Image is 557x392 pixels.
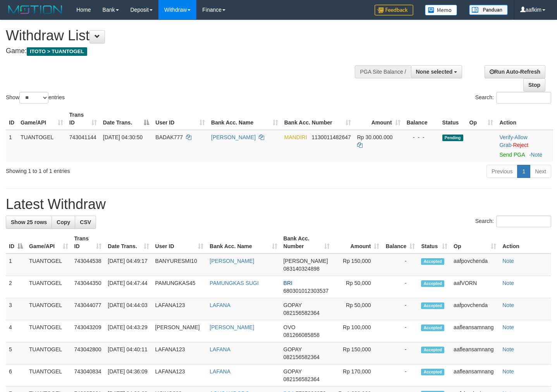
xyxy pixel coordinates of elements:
[284,354,320,360] span: Copy 082156582364 to clipboard
[26,342,71,364] td: TUANTOGEL
[105,231,152,254] th: Date Trans.: activate to sort column ascending
[502,302,514,308] a: Note
[6,4,65,16] img: MOTION_logo.png
[206,231,280,254] th: Bank Acc. Name: activate to sort column ascending
[333,320,383,342] td: Rp 100,000
[75,216,96,229] a: CSV
[6,130,17,162] td: 1
[284,332,320,338] span: Copy 081266085858 to clipboard
[499,134,527,148] span: ·
[499,134,527,148] a: Allow Grab
[105,364,152,387] td: [DATE] 04:36:09
[71,298,105,320] td: 743044077
[487,165,517,178] a: Previous
[333,231,383,254] th: Amount: activate to sort column ascending
[382,231,418,254] th: Balance: activate to sort column ascending
[6,298,26,320] td: 3
[210,302,230,308] a: LAFANA
[284,258,328,264] span: [PERSON_NAME]
[355,65,411,78] div: PGA Site Balance /
[502,258,514,264] a: Note
[17,108,66,130] th: Game/API: activate to sort column ascending
[210,258,254,264] a: [PERSON_NAME]
[280,231,333,254] th: Bank Acc. Number: activate to sort column ascending
[523,78,545,92] a: Stop
[284,346,302,352] span: GOPAY
[210,324,254,330] a: [PERSON_NAME]
[17,130,66,162] td: TUANTOGEL
[19,92,48,104] select: Showentries
[499,231,551,254] th: Action
[71,276,105,298] td: 743044350
[210,346,230,352] a: LAFANA
[284,266,320,272] span: Copy 083140324898 to clipboard
[26,254,71,276] td: TUANTOGEL
[382,276,418,298] td: -
[152,108,208,130] th: User ID: activate to sort column ascending
[105,298,152,320] td: [DATE] 04:44:03
[155,134,183,140] span: BADAK777
[450,276,499,298] td: aafVORN
[418,231,450,254] th: Status: activate to sort column ascending
[421,302,444,309] span: Accepted
[502,346,514,352] a: Note
[6,320,26,342] td: 4
[421,369,444,375] span: Accepted
[496,216,551,227] input: Search:
[6,164,226,175] div: Showing 1 to 1 of 1 entries
[152,342,207,364] td: LAFANA123
[502,324,514,330] a: Note
[26,298,71,320] td: TUANTOGEL
[382,342,418,364] td: -
[442,135,463,141] span: Pending
[469,5,508,15] img: panduan.png
[407,133,436,141] div: - - -
[6,216,52,229] a: Show 25 rows
[210,368,230,375] a: LAFANA
[26,364,71,387] td: TUANTOGEL
[284,134,307,140] span: MANDIRI
[71,364,105,387] td: 743040834
[11,219,47,225] span: Show 25 rows
[485,65,545,78] a: Run Auto-Refresh
[6,254,26,276] td: 1
[333,276,383,298] td: Rp 50,000
[425,5,457,16] img: Button%20Memo.svg
[513,142,528,148] a: Reject
[6,276,26,298] td: 2
[105,320,152,342] td: [DATE] 04:43:29
[71,231,105,254] th: Trans ID: activate to sort column ascending
[404,108,439,130] th: Balance
[284,376,320,382] span: Copy 082156582364 to clipboard
[411,65,462,78] button: None selected
[57,219,70,225] span: Copy
[421,280,444,287] span: Accepted
[6,108,17,130] th: ID
[26,276,71,298] td: TUANTOGEL
[450,231,499,254] th: Op: activate to sort column ascending
[421,325,444,331] span: Accepted
[152,231,207,254] th: User ID: activate to sort column ascending
[69,134,96,140] span: 743041144
[103,134,143,140] span: [DATE] 04:30:50
[71,342,105,364] td: 743042800
[333,364,383,387] td: Rp 170,000
[210,280,259,286] a: PAMUNGKAS SUGI
[496,130,553,162] td: · ·
[152,276,207,298] td: PAMUNGKAS45
[6,342,26,364] td: 5
[6,92,65,104] label: Show entries
[439,108,466,130] th: Status
[100,108,153,130] th: Date Trans.: activate to sort column descending
[382,364,418,387] td: -
[6,28,364,43] h1: Withdraw List
[466,108,497,130] th: Op: activate to sort column ascending
[26,320,71,342] td: TUANTOGEL
[475,216,551,227] label: Search:
[496,92,551,104] input: Search:
[333,342,383,364] td: Rp 150,000
[421,347,444,353] span: Accepted
[502,368,514,375] a: Note
[382,298,418,320] td: -
[496,108,553,130] th: Action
